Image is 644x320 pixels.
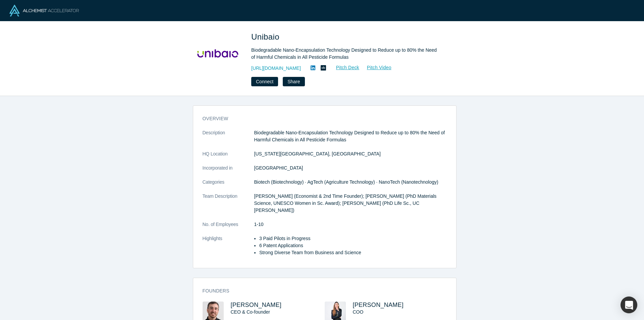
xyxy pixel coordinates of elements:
[9,5,79,16] img: Alchemist Logo
[203,235,254,263] dt: Highlights
[203,179,254,193] dt: Categories
[203,129,254,150] dt: Description
[203,287,437,294] h3: Founders
[254,193,447,214] p: [PERSON_NAME] (Economist & 2nd Time Founder); [PERSON_NAME] (PhD Materials Science, UNESCO Women ...
[329,64,360,72] a: Pitch Deck
[251,65,301,72] a: [URL][DOMAIN_NAME]
[283,77,305,86] button: Share
[203,193,254,221] dt: Team Description
[231,302,282,308] a: [PERSON_NAME]
[203,221,254,235] dt: No. of Employees
[231,309,270,315] span: CEO & Co-founder
[259,249,447,256] li: Strong Diverse Team from Business and Science
[254,165,447,172] dd: [GEOGRAPHIC_DATA]
[254,221,447,228] dd: 1-10
[251,47,439,61] div: Biodegradable Nano-Encapsulation Technology Designed to Reduce up to 80% the Need of Harmful Chem...
[353,302,404,308] a: [PERSON_NAME]
[254,179,438,185] span: Biotech (Biotechnology) · AgTech (Agriculture Technology) · NanoTech (Nanotechnology)
[251,32,282,41] span: Unibaio
[251,77,278,86] button: Connect
[360,64,392,72] a: Pitch Video
[203,115,437,122] h3: overview
[254,150,447,157] dd: [US_STATE][GEOGRAPHIC_DATA], [GEOGRAPHIC_DATA]
[259,235,447,242] li: 3 Paid Pilots in Progress
[254,129,447,143] p: Biodegradable Nano-Encapsulation Technology Designed to Reduce up to 80% the Need of Harmful Chem...
[203,150,254,165] dt: HQ Location
[203,165,254,179] dt: Incorporated in
[259,242,447,249] li: 6 Patent Applications
[353,309,364,315] span: COO
[195,31,242,78] img: Unibaio's Logo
